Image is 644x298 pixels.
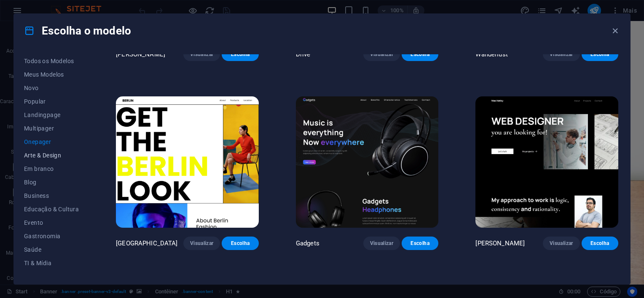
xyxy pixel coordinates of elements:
span: Visualizar [370,51,393,58]
span: TI & Mídia [24,260,79,266]
button: Onepager [24,135,79,149]
button: Legal & Finanças [24,270,79,283]
img: Gadgets [296,96,439,228]
span: Saúde [24,246,79,253]
span: Novo [24,85,79,91]
button: Saúde [24,243,79,256]
button: Arte & Design [24,149,79,162]
span: Legal & Finanças [24,273,79,280]
button: Multipager [24,122,79,135]
h4: Escolha o modelo [24,24,131,37]
span: Multipager [24,125,79,132]
button: Educação & Cultura [24,202,79,216]
img: Max Hatzy [475,96,618,228]
button: Meus Modelos [24,68,79,81]
p: [PERSON_NAME] [475,239,525,247]
button: Escolha [222,48,258,61]
button: Escolha [402,48,438,61]
div: v 4.0.25 [24,13,41,20]
div: Domínio [44,50,64,55]
img: website_grey.svg [13,22,20,29]
span: Arte & Design [24,152,79,159]
span: Visualizar [370,240,393,247]
button: Visualizar [363,237,400,250]
button: Escolha [582,48,618,61]
p: Drive [296,50,311,59]
button: TI & Mídia [24,256,79,270]
button: Visualizar [183,237,220,250]
button: Novo [24,81,79,95]
span: Evento [24,219,79,226]
button: Evento [24,216,79,229]
img: logo_orange.svg [13,13,20,20]
span: Blog [24,179,79,186]
p: [GEOGRAPHIC_DATA] [116,239,177,247]
img: tab_domain_overview_orange.svg [35,49,42,56]
span: Escolha [408,51,432,58]
span: Business [24,192,79,199]
span: Visualizar [190,51,213,58]
p: Wanderlust [475,50,507,59]
span: Visualizar [190,240,213,247]
button: Landingpage [24,108,79,122]
button: Escolha [222,237,258,250]
button: Em branco [24,162,79,176]
span: Educação & Cultura [24,206,79,213]
span: Gastronomia [24,233,79,239]
img: tab_keywords_by_traffic_grey.svg [89,49,96,56]
button: Todos os Modelos [24,54,79,68]
span: Todos os Modelos [24,58,79,64]
span: Popular [24,98,79,105]
button: Visualizar [183,48,220,61]
div: Domínio: [DOMAIN_NAME] [22,22,94,29]
p: [PERSON_NAME] [116,50,165,59]
button: Visualizar [543,48,580,61]
button: Blog [24,176,79,189]
span: Escolha [408,240,432,247]
span: Meus Modelos [24,71,79,78]
button: Popular [24,95,79,108]
img: BERLIN [116,96,259,228]
button: Escolha [402,237,438,250]
p: Gadgets [296,239,319,247]
span: Visualizar [550,51,573,58]
span: Landingpage [24,112,79,118]
span: Em branco [24,165,79,172]
span: Onepager [24,138,79,145]
span: Escolha [588,240,612,247]
button: Escolha [582,237,618,250]
button: Gastronomia [24,229,79,243]
span: Escolha [588,51,612,58]
span: Escolha [228,240,252,247]
button: Visualizar [363,48,400,61]
button: Visualizar [543,237,580,250]
span: Escolha [228,51,252,58]
span: Visualizar [550,240,573,247]
button: Business [24,189,79,202]
div: Palavras-chave [98,50,135,55]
